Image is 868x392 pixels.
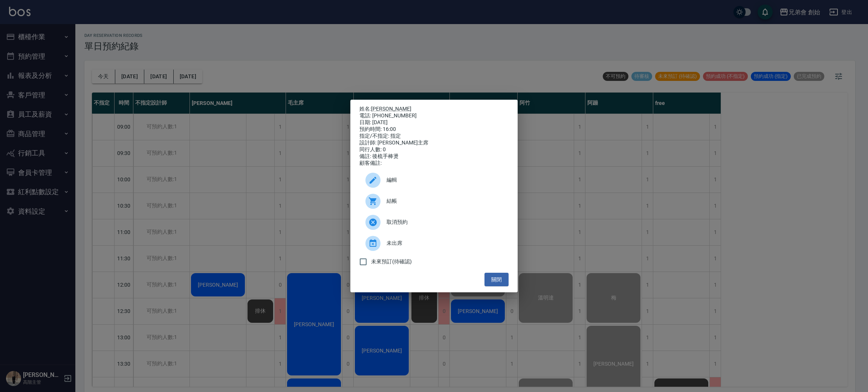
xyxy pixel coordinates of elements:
p: 姓名: [359,106,509,112]
div: 顧客備註: [359,160,509,167]
div: 同行人數: 0 [359,146,509,153]
div: 指定/不指定: 指定 [359,133,509,140]
a: 結帳 [359,191,509,212]
div: 未出席 [359,233,509,254]
div: 電話: [PHONE_NUMBER] [359,112,509,119]
div: 取消預約 [359,212,509,233]
div: 日期: [DATE] [359,119,509,126]
div: 備註: 後梳手棒燙 [359,153,509,160]
div: 編輯 [359,170,509,191]
span: 取消預約 [387,218,503,226]
a: [PERSON_NAME] [371,106,411,112]
span: 未出席 [387,239,503,247]
span: 未來預訂(待確認) [371,258,412,266]
div: 預約時間: 16:00 [359,126,509,133]
span: 編輯 [387,176,503,184]
button: 關閉 [484,273,509,287]
span: 結帳 [387,197,503,205]
div: 設計師: [PERSON_NAME]主席 [359,140,509,146]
